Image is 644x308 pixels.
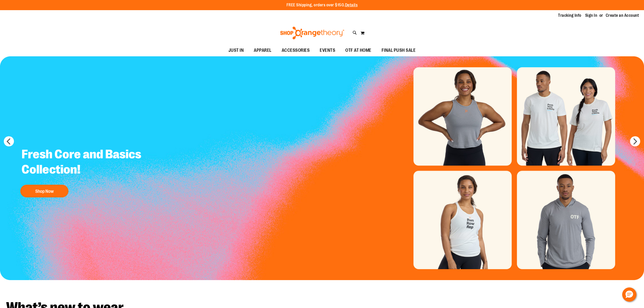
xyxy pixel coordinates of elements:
[282,45,310,56] span: ACCESSORIES
[277,45,315,56] a: ACCESSORIES
[249,45,277,56] a: APPAREL
[382,45,416,56] span: FINAL PUSH SALE
[630,136,640,146] button: next
[20,185,68,197] button: Shop Now
[254,45,272,56] span: APPAREL
[320,45,335,56] span: EVENTS
[377,45,421,56] a: FINAL PUSH SALE
[287,2,358,8] p: FREE Shipping, orders over $150.
[18,143,153,182] h2: Fresh Core and Basics Collection!
[18,143,153,200] a: Fresh Core and Basics Collection! Shop Now
[223,45,249,56] a: JUST IN
[606,13,639,18] a: Create an Account
[315,45,340,56] a: EVENTS
[279,27,345,39] img: Shop Orangetheory
[558,13,581,18] a: Tracking Info
[228,45,244,56] span: JUST IN
[622,287,636,302] button: Hello, have a question? Let’s chat.
[340,45,377,56] a: OTF AT HOME
[4,136,14,146] button: prev
[345,45,371,56] span: OTF AT HOME
[585,13,597,18] a: Sign In
[345,3,358,7] a: Details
